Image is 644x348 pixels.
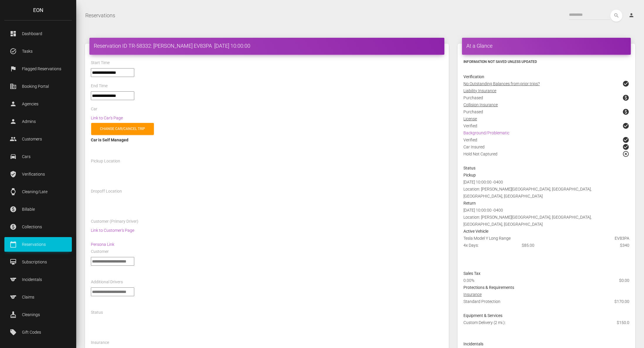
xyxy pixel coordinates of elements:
span: [DATE] 10:00:00 -0400 Location: [PERSON_NAME][GEOGRAPHIC_DATA], [GEOGRAPHIC_DATA], [GEOGRAPHIC_DA... [463,180,592,198]
span: check_circle [622,122,629,129]
p: Cleaning/Late [9,187,67,196]
div: Car Insured [459,143,634,150]
a: paid Billable [4,202,72,217]
p: Dashboard [9,29,67,38]
a: people Customers [4,132,72,146]
a: flag Flagged Reservations [4,61,72,76]
span: $150.0 [617,319,629,326]
i: person [628,12,634,18]
label: Dropoff Location [91,188,122,194]
strong: Incidentals [463,342,483,346]
a: Reservations [85,8,115,23]
span: paid [622,94,629,101]
strong: Sales Tax [463,271,480,276]
p: Booking Portal [9,82,67,91]
u: Collision Insurance [463,102,498,107]
a: task_alt Tasks [4,44,72,59]
div: 0.00% [459,277,575,284]
a: watch Cleaning/Late [4,184,72,199]
p: Incidentals [9,275,67,284]
div: Hold Not Captured [459,150,634,164]
div: Purchased [459,94,634,101]
span: check_circle [622,143,629,150]
u: Insurance [463,292,482,297]
div: Verified [459,122,634,129]
span: EV83PA [615,235,629,242]
span: Custom Delivery (2 mi.): [463,320,506,325]
p: Customers [9,135,67,143]
span: paid [622,108,629,115]
label: Start Time [91,60,110,66]
strong: Equipment & Services [463,313,502,318]
div: Tesla Model Y Long Range [459,235,634,242]
a: dashboard Dashboard [4,26,72,41]
p: Reservations [9,240,67,249]
u: License [463,116,477,121]
label: Car [91,106,97,112]
strong: Pickup [463,173,476,177]
label: End Time [91,83,108,89]
a: person Admins [4,114,72,129]
span: $340 [620,242,629,249]
div: $85.00 [517,242,576,249]
label: Status [91,310,103,316]
a: verified_user Verifications [4,167,72,181]
span: check_circle [622,80,629,87]
p: Billable [9,205,67,214]
a: sports Incidentals [4,272,72,287]
u: Liability Insurance [463,88,496,93]
a: Link to Customer's Page [91,228,134,233]
a: Background/Problematic [463,131,509,135]
strong: Status [463,166,475,170]
p: Flagged Reservations [9,64,67,73]
p: Collections [9,222,67,231]
a: sports Claims [4,290,72,304]
strong: Protections & Requirements [463,285,514,290]
strong: Active Vehicle [463,229,488,234]
label: Insurance [91,340,109,346]
a: person Agencies [4,97,72,111]
div: Car is Self Managed [91,136,443,143]
span: $0.00 [619,277,629,284]
p: Agencies [9,100,67,108]
p: Cars [9,152,67,161]
button: search [610,10,622,22]
label: Customer [91,249,109,255]
strong: Verification [463,74,484,79]
a: calendar_today Reservations [4,237,72,252]
a: Persona Link [91,242,114,247]
h4: Reservation ID TR-58332: [PERSON_NAME] EV83PA [DATE] 10:00:00 [94,42,440,49]
p: Claims [9,293,67,301]
label: Pickup Location [91,158,120,164]
span: check_circle [622,136,629,143]
p: Tasks [9,47,67,56]
label: Customer (Primary Driver) [91,219,138,224]
div: Purchased [459,108,634,115]
u: No Outstanding Balances from prior trips? [463,81,540,86]
span: [DATE] 10:00:00 -0400 Location: [PERSON_NAME][GEOGRAPHIC_DATA], [GEOGRAPHIC_DATA], [GEOGRAPHIC_DA... [463,208,592,227]
p: Subscriptions [9,258,67,266]
p: Gift Codes [9,328,67,337]
a: cleaning_services Cleanings [4,307,72,322]
label: Additional Drivers [91,279,123,285]
strong: Return [463,201,476,205]
span: $170.00 [614,298,629,305]
h6: Information not saved unless updated [463,59,629,64]
a: card_membership Subscriptions [4,255,72,269]
p: Admins [9,117,67,126]
a: paid Collections [4,220,72,234]
span: highlight_off [622,150,629,157]
p: Cleanings [9,310,67,319]
div: Verified [459,136,634,143]
a: drive_eta Cars [4,149,72,164]
p: Verifications [9,170,67,179]
div: Standard Protection [459,298,634,312]
a: Link to Car's Page [91,116,123,120]
a: person [624,10,640,21]
div: 4x Days: [459,242,517,249]
a: corporate_fare Booking Portal [4,79,72,94]
a: Change car/cancel trip [91,123,154,135]
a: local_offer Gift Codes [4,325,72,340]
h4: At a Glance [466,42,626,49]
